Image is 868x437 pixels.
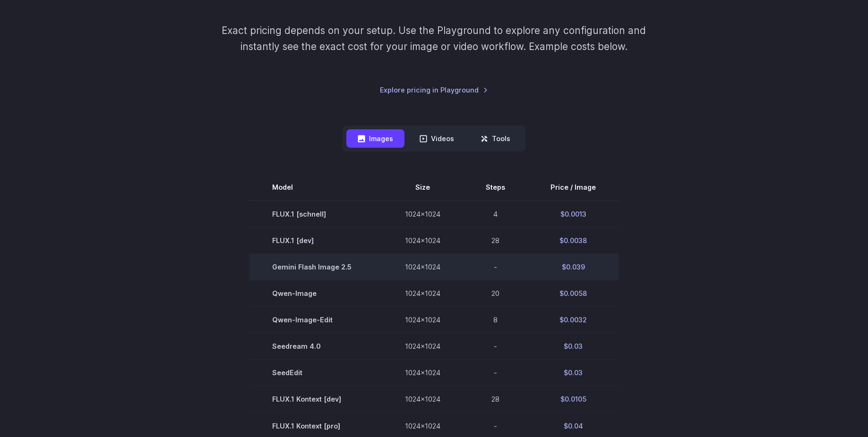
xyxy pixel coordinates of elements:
[463,280,528,307] td: 20
[528,254,619,280] td: $0.039
[463,307,528,333] td: 8
[528,174,619,201] th: Price / Image
[382,280,463,307] td: 1024x1024
[382,174,463,201] th: Size
[528,386,619,412] td: $0.0105
[382,227,463,254] td: 1024x1024
[463,201,528,227] td: 4
[382,386,463,412] td: 1024x1024
[272,261,360,272] span: Gemini Flash Image 2.5
[249,386,382,412] td: FLUX.1 Kontext [dev]
[528,280,619,307] td: $0.0058
[528,227,619,254] td: $0.0038
[346,129,404,148] button: Images
[528,307,619,333] td: $0.0032
[469,129,522,148] button: Tools
[528,360,619,386] td: $0.03
[408,129,465,148] button: Videos
[249,227,382,254] td: FLUX.1 [dev]
[204,23,664,54] p: Exact pricing depends on your setup. Use the Playground to explore any configuration and instantl...
[249,360,382,386] td: SeedEdit
[249,307,382,333] td: Qwen-Image-Edit
[382,333,463,360] td: 1024x1024
[463,386,528,412] td: 28
[249,174,382,201] th: Model
[463,254,528,280] td: -
[380,84,488,95] a: Explore pricing in Playground
[249,280,382,307] td: Qwen-Image
[382,360,463,386] td: 1024x1024
[528,201,619,227] td: $0.0013
[463,360,528,386] td: -
[382,254,463,280] td: 1024x1024
[382,307,463,333] td: 1024x1024
[382,201,463,227] td: 1024x1024
[463,227,528,254] td: 28
[463,174,528,201] th: Steps
[463,333,528,360] td: -
[528,333,619,360] td: $0.03
[249,333,382,360] td: Seedream 4.0
[249,201,382,227] td: FLUX.1 [schnell]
